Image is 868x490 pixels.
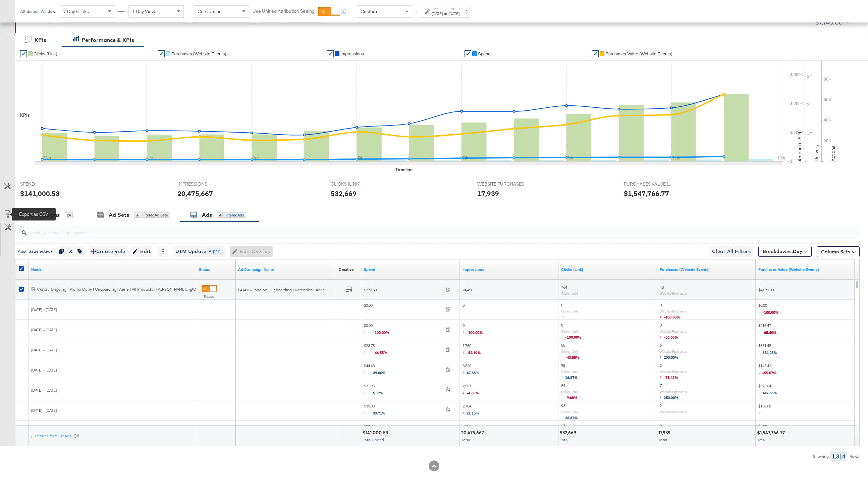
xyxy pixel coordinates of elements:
[132,8,158,14] span: 1 Day Views
[560,437,568,442] span: Total
[432,11,443,16] div: [DATE]
[758,267,852,272] a: The total value of the purchase actions tracked by your Custom Audience pixel on your website aft...
[467,350,481,355] span: -54.19%
[561,414,565,420] span: ↑
[561,390,578,394] sub: Clicks (Link)
[198,8,222,14] span: Conversion
[364,349,373,354] span: ↓
[462,437,470,442] span: Total
[660,323,662,328] span: 3
[177,189,213,198] div: 20,475,667
[658,430,672,436] div: 17,939
[373,410,391,415] span: 33.71%
[561,334,565,339] span: ↓
[109,211,129,219] div: Ad Sets
[817,246,860,257] button: Column Sets
[758,383,777,397] span: $323.64
[463,309,468,314] span: ↔
[82,36,134,44] div: Performance & KPIs
[561,309,578,313] sub: Clicks (Link)
[361,8,377,14] span: Custom
[561,423,565,428] span: 67
[624,189,669,198] div: $1,547,766.77
[565,335,582,340] span: -100.00%
[660,343,662,348] span: 6
[660,410,687,414] sub: Website Purchases
[31,327,57,332] span: [DATE] - [DATE]
[624,181,674,187] span: PURCHASES VALUE (WEBSITE EVENTS)
[364,309,375,314] span: ↔
[793,248,802,254] b: Day
[561,302,563,307] span: 0
[364,323,443,337] span: $0.00
[560,430,578,436] div: 532,669
[561,329,578,333] sub: Clicks (Link)
[463,370,467,375] span: ↑
[758,246,812,257] button: Breakdowns:Day
[202,294,217,299] label: Paused
[664,335,678,340] span: -50.00%
[561,410,578,414] sub: Clicks (Link)
[758,363,777,377] span: $145.42
[758,303,779,316] span: $0.00
[565,415,578,420] span: 38.81%
[432,7,443,11] label: Start:
[158,50,165,57] a: ✔
[364,287,443,292] span: $273.50
[660,329,687,333] sub: Website Purchases
[660,314,664,319] span: ↓
[561,363,565,368] span: 98
[363,430,390,436] div: $141,000.53
[31,367,57,373] span: [DATE] - [DATE]
[461,430,486,436] div: 20,475,667
[37,287,186,292] div: 092325-Ongoing | Promo Copy | Onboarding | Aerie | All Products | [PERSON_NAME]...ng Overlay
[134,212,170,218] div: All Filtered Ad Sets
[660,374,664,379] span: ↓
[18,248,52,254] div: Ads ( 182 Selected)
[173,246,225,257] button: UTM UpdateAlpha
[331,189,357,198] div: 532,669
[20,112,30,118] div: KPIs
[373,370,391,375] span: 39.06%
[758,329,762,334] span: ↓
[65,212,73,218] div: 24
[31,388,57,393] span: [DATE] - [DATE]
[463,403,479,417] span: 2,704
[660,354,664,359] span: ↑
[463,343,481,357] span: 1,750
[199,267,233,272] a: Shows the current state of your Ad.
[34,51,57,56] span: Clicks (Link)
[758,403,771,417] span: $130.68
[605,51,672,56] span: Purchases Value (Website Events)
[561,394,565,399] span: ↓
[763,248,802,255] span: Breakdowns:
[565,355,580,360] span: -43.88%
[364,267,457,272] a: The total amount spent to date.
[660,285,664,290] span: 48
[463,410,467,415] span: ↑
[762,330,777,335] span: -65.40%
[660,291,687,295] sub: Website Purchases
[463,349,467,354] span: ↓
[63,8,89,14] span: 7 Day Clicks
[709,246,753,257] button: Clear All Filters
[467,370,479,375] span: 47.66%
[463,363,479,377] span: 3,820
[758,287,774,292] span: $4,672.00
[477,181,528,187] span: WEBSITE PURCHASES
[660,403,662,408] span: 2
[171,51,226,56] span: Purchases (Website Events)
[561,349,578,353] sub: Clicks (Link)
[20,9,56,14] div: Attribution Window:
[373,330,394,335] span: -100.00%
[664,314,680,320] span: -100.00%
[364,410,373,415] span: ↑
[467,410,479,415] span: 21.15%
[712,247,751,256] span: Clear All Filters
[364,403,443,417] span: $30.38
[561,323,563,328] span: 0
[463,424,479,437] span: 2,232
[238,287,325,292] span: 041425-Ongoing | Onboarding | Retention | Aerie
[477,189,499,198] div: 17,939
[339,267,354,272] a: Shows the creative associated with your ad.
